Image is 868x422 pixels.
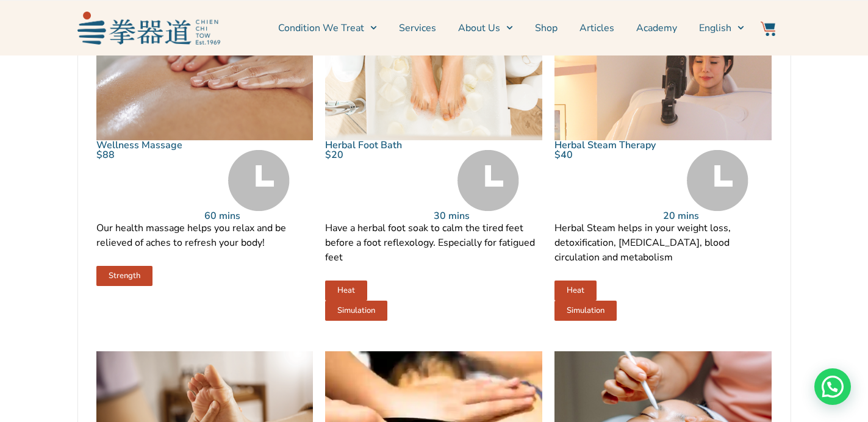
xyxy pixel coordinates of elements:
[554,150,663,160] p: $40
[567,287,584,295] span: Heat
[325,221,542,265] p: Have a herbal foot soak to calm the tired feet before a foot reflexology. Especially for fatigued...
[96,221,314,250] p: Our health massage helps you relax and be relieved of aches to refresh your body!
[96,150,205,160] p: $88
[554,281,597,301] a: Heat
[699,21,731,35] span: English
[458,13,513,43] a: About Us
[399,13,436,43] a: Services
[579,13,614,43] a: Articles
[325,281,367,301] a: Heat
[457,150,519,211] img: Time Grey
[554,221,772,265] p: Herbal Steam helps in your weight loss, detoxification, [MEDICAL_DATA], blood circulation and met...
[554,138,656,152] a: Herbal Steam Therapy
[96,266,152,286] a: Strength
[337,287,355,295] span: Heat
[687,150,748,211] img: Time Grey
[278,13,377,43] a: Condition We Treat
[204,211,313,221] p: 60 mins
[663,211,772,221] p: 20 mins
[535,13,558,43] a: Shop
[226,13,745,43] nav: Menu
[337,307,375,315] span: Simulation
[699,13,744,43] a: English
[554,301,617,321] a: Simulation
[325,138,402,152] a: Herbal Foot Bath
[325,301,387,321] a: Simulation
[636,13,677,43] a: Academy
[761,21,775,36] img: Website Icon-03
[434,211,542,221] p: 30 mins
[567,307,604,315] span: Simulation
[228,150,290,211] img: Time Grey
[109,272,140,280] span: Strength
[325,150,434,160] p: $20
[96,138,182,152] a: Wellness Massage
